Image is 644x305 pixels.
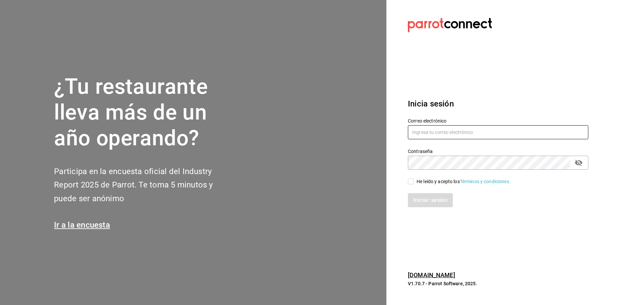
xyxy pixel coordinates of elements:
[408,125,588,139] input: Ingresa tu correo electrónico
[408,98,588,110] h3: Inicia sesión
[54,165,235,206] h2: Participa en la encuesta oficial del Industry Report 2025 de Parrot. Te toma 5 minutos y puede se...
[408,272,455,279] a: [DOMAIN_NAME]
[408,280,588,287] p: V1.70.7 - Parrot Software, 2025.
[573,157,584,168] button: passwordField
[408,119,588,123] label: Correo electrónico
[417,178,511,185] div: He leído y acepto los
[54,220,110,230] a: Ir a la encuesta
[408,149,588,154] label: Contraseña
[54,74,235,151] h1: ¿Tu restaurante lleva más de un año operando?
[460,179,511,184] a: Términos y condiciones.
